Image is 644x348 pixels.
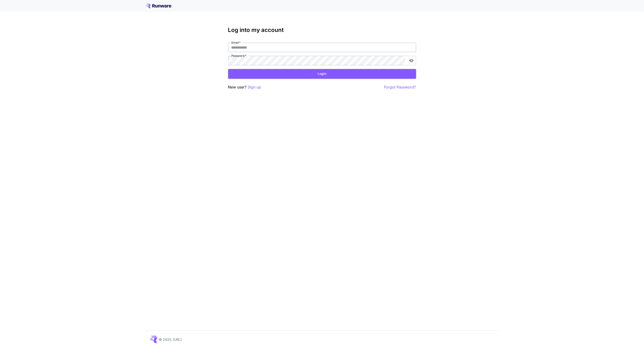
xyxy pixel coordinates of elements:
h3: Log into my account [228,27,416,33]
button: Sign up [248,84,261,90]
button: Login [228,69,416,79]
button: Forgot Password? [384,84,416,90]
label: Email [231,41,241,45]
button: toggle password visibility [407,56,416,65]
p: © 2025, [URL] [159,337,182,342]
p: New user? [228,84,261,90]
label: Password [231,54,246,58]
